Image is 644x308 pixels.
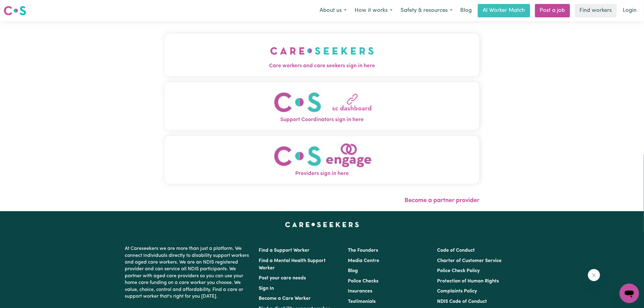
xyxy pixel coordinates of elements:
a: Login [619,4,640,17]
a: Become a partner provider [404,198,479,204]
a: Charter of Customer Service [437,258,502,263]
button: Safety & resources [397,4,457,17]
a: Find workers [575,4,617,17]
img: Careseekers logo [4,5,26,16]
a: Blog [457,4,475,17]
span: Care workers and care seekers sign in here [165,62,479,70]
a: Code of Conduct [437,248,475,253]
a: Find a Support Worker [259,248,310,253]
button: Providers sign in here [165,136,479,184]
a: Media Centre [348,258,379,263]
a: Police Check Policy [437,268,480,273]
a: The Founders [348,248,378,253]
span: Support Coordinators sign in here [165,116,479,124]
a: Careseekers logo [4,4,26,18]
a: Find a Mental Health Support Worker [259,258,326,271]
button: Support Coordinators sign in here [165,82,479,130]
a: Testimonials [348,299,376,304]
a: NDIS Code of Conduct [437,299,487,304]
button: Care workers and care seekers sign in here [165,33,479,76]
iframe: Button to launch messaging window [620,284,639,303]
button: How it works [351,4,397,17]
iframe: Close message [588,269,600,281]
p: At Careseekers we are more than just a platform. We connect individuals directly to disability su... [125,243,251,302]
a: Post a job [535,4,570,17]
a: Blog [348,268,358,273]
a: Careseekers home page [285,222,359,227]
button: About us [316,4,351,17]
span: Providers sign in here [165,170,479,178]
a: Sign In [259,286,274,291]
a: Become a Care Worker [259,296,311,301]
a: Complaints Policy [437,289,477,294]
a: Police Checks [348,279,378,284]
a: AI Worker Match [478,4,530,17]
span: Need any help? [4,4,37,9]
a: Protection of Human Rights [437,279,499,284]
a: Insurances [348,289,372,294]
a: Post your care needs [259,276,306,281]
